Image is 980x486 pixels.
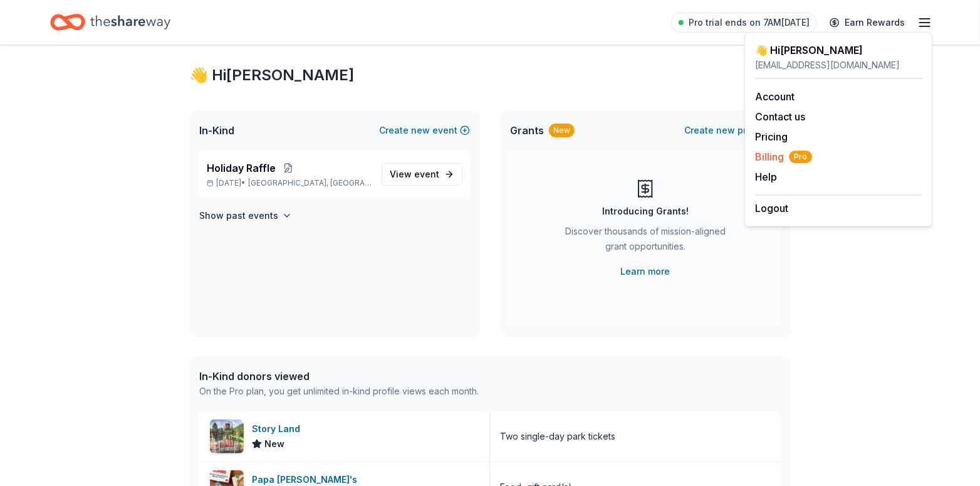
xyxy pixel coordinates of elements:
span: Grants [510,123,544,138]
span: [GEOGRAPHIC_DATA], [GEOGRAPHIC_DATA] [248,178,372,188]
div: New [549,124,575,137]
div: Introducing Grants! [602,204,689,219]
div: Story Land [252,421,305,436]
a: Home [50,8,170,37]
img: Image for Story Land [210,420,244,453]
span: New [264,436,284,452]
div: 👋 Hi [PERSON_NAME] [189,65,791,85]
span: View [390,167,439,182]
button: Createnewproject [684,123,781,138]
span: new [716,123,735,138]
a: Pricing [755,130,788,143]
div: In-Kind donors viewed [199,369,479,384]
a: Account [755,90,795,103]
button: BillingPro [755,149,812,164]
button: Help [755,169,777,184]
span: Pro [789,151,812,163]
span: new [411,123,430,138]
div: Two single-day park tickets [500,429,615,444]
span: In-Kind [199,123,234,138]
p: [DATE] • [207,178,372,188]
button: Contact us [755,109,805,124]
h4: Show past events [199,208,278,223]
a: Pro trial ends on 7AM[DATE] [671,13,817,33]
button: Logout [755,201,788,216]
a: Earn Rewards [822,11,912,34]
span: Billing [755,149,812,164]
span: event [414,169,439,179]
div: Discover thousands of mission-aligned grant opportunities. [560,224,731,259]
div: 👋 Hi [PERSON_NAME] [755,43,922,58]
span: Holiday Raffle [207,161,276,176]
a: Learn more [621,264,670,279]
button: Show past events [199,208,292,223]
div: On the Pro plan, you get unlimited in-kind profile views each month. [199,384,479,399]
span: Pro trial ends on 7AM[DATE] [689,15,810,30]
button: Createnewevent [379,123,470,138]
div: [EMAIL_ADDRESS][DOMAIN_NAME] [755,58,922,73]
a: View event [382,163,462,186]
